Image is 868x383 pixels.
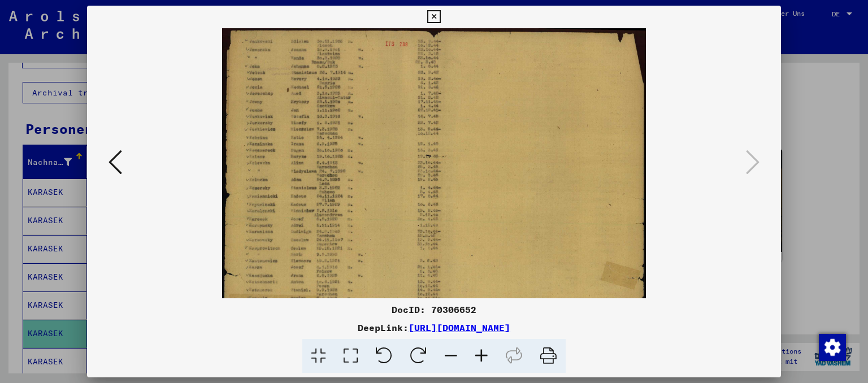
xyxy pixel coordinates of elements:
img: 002.jpg [222,28,646,327]
div: DeepLink: [87,321,782,334]
div: Zustimmung ändern [818,333,845,360]
div: DocID: 70306652 [87,303,782,316]
img: Zustimmung ändern [819,334,846,361]
a: [URL][DOMAIN_NAME] [409,322,510,333]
